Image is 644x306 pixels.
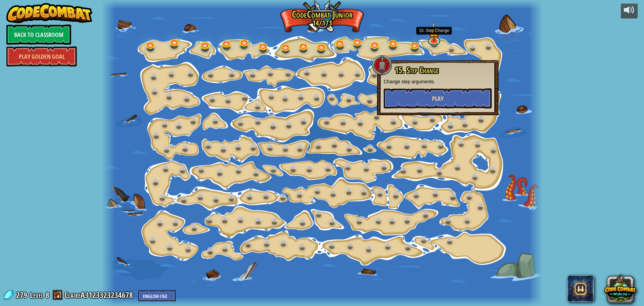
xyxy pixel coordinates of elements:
a: Back to Classroom [6,25,71,45]
span: 279 [16,290,29,300]
a: ClaireA3123323234678 [64,290,135,300]
a: Play Golden Goal [6,46,77,67]
img: level-banner-started.png [428,21,440,41]
span: 8 [46,290,49,300]
img: CodeCombat - Learn how to code by playing a game [6,3,92,23]
span: Level [30,290,43,301]
span: Play [432,94,443,103]
span: 15. Step Change [395,64,438,76]
button: Play [384,88,492,108]
button: Adjust volume [621,3,638,19]
p: Change step arguments. [384,78,492,85]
